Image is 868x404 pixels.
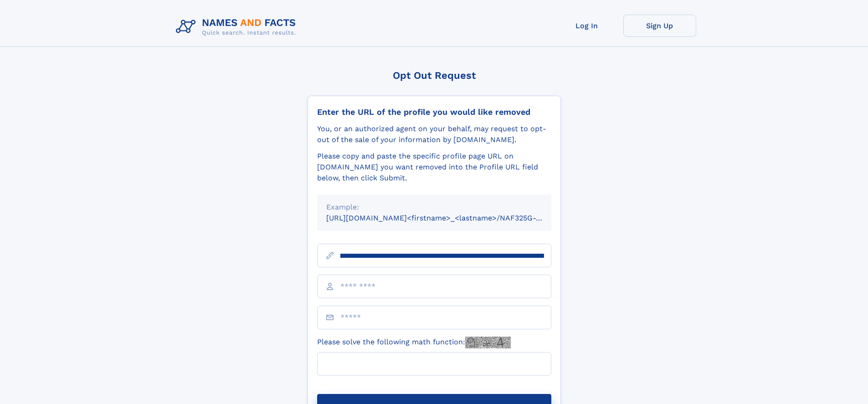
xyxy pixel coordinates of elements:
[317,337,511,348] label: Please solve the following math function:
[550,15,623,37] a: Log In
[317,151,551,184] div: Please copy and paste the specific profile page URL on [DOMAIN_NAME] you want removed into the Pr...
[326,214,569,222] small: [URL][DOMAIN_NAME]<firstname>_<lastname>/NAF325G-xxxxxxxx
[326,202,542,213] div: Example:
[317,107,551,117] div: Enter the URL of the profile you would like removed
[317,123,551,145] div: You, or an authorized agent on your behalf, may request to opt-out of the sale of your informatio...
[172,15,303,39] img: Logo Names and Facts
[308,70,561,81] div: Opt Out Request
[623,15,696,37] a: Sign Up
